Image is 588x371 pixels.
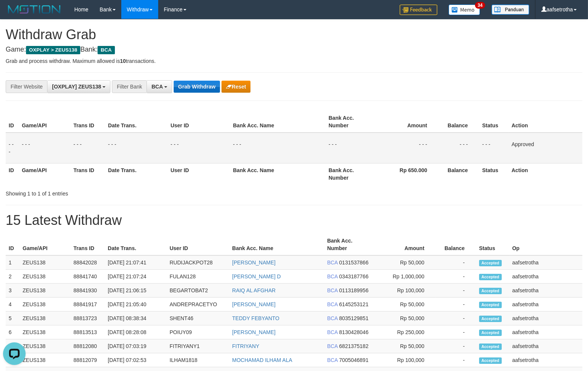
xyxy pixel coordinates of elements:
a: TEDDY FEBYANTO [232,315,279,321]
td: RUDIJACKPOT28 [166,255,229,270]
td: 88813513 [70,325,105,339]
td: aafsetrotha [509,284,582,298]
span: BCA [151,84,163,90]
span: BCA [327,301,338,307]
img: Button%20Memo.svg [449,5,480,15]
th: Action [509,163,582,185]
td: SHENT46 [166,311,229,325]
td: 1 [6,255,20,270]
h1: 15 Latest Withdraw [6,213,582,228]
th: Game/API [19,163,70,185]
span: Copy 7005046891 to clipboard [339,357,368,363]
td: [DATE] 21:07:41 [105,255,166,270]
span: BCA [327,260,338,266]
th: Rp 650.000 [377,163,438,185]
td: [DATE] 08:28:08 [105,325,166,339]
strong: 10 [120,58,126,64]
td: [DATE] 08:38:34 [105,311,166,325]
th: Date Trans. [105,111,168,133]
td: - [436,255,476,270]
td: FULAN128 [166,270,229,284]
th: Balance [438,163,479,185]
td: - [436,284,476,298]
td: ZEUS138 [20,353,70,367]
td: ZEUS138 [20,311,70,325]
span: BCA [327,343,338,349]
span: Accepted [479,302,502,308]
span: Accepted [479,288,502,294]
td: Rp 100,000 [375,353,436,367]
th: Op [509,234,582,255]
span: Accepted [479,274,502,280]
th: Balance [438,111,479,133]
td: 2 [6,270,20,284]
td: - - - [6,133,19,163]
div: Filter Website [6,80,47,93]
td: - - - [19,133,70,163]
th: Status [476,234,509,255]
td: [DATE] 21:06:15 [105,284,166,298]
td: 88841930 [70,284,105,298]
td: 3 [6,284,20,298]
h1: Withdraw Grab [6,27,582,42]
td: 5 [6,311,20,325]
span: Copy 6821375182 to clipboard [339,343,368,349]
span: BCA [98,46,115,54]
td: ZEUS138 [20,255,70,270]
td: aafsetrotha [509,353,582,367]
td: 6 [6,325,20,339]
td: 88842028 [70,255,105,270]
th: User ID [168,163,230,185]
td: aafsetrotha [509,325,582,339]
td: - - - [438,133,479,163]
th: Game/API [20,234,70,255]
span: Copy 0113189956 to clipboard [339,287,368,293]
span: Copy 0343187766 to clipboard [339,273,368,279]
td: POIUY09 [166,325,229,339]
td: FITRIYANY1 [166,339,229,353]
td: Rp 100,000 [375,284,436,298]
td: - [436,311,476,325]
td: [DATE] 07:03:19 [105,339,166,353]
span: Accepted [479,330,502,336]
span: Copy 8035129851 to clipboard [339,315,368,321]
th: User ID [168,111,230,133]
th: Game/API [19,111,70,133]
td: - - - [70,133,105,163]
td: 4 [6,298,20,311]
span: Copy 0131537866 to clipboard [339,260,368,266]
th: ID [6,163,19,185]
td: [DATE] 21:05:40 [105,298,166,311]
span: Accepted [479,357,502,364]
td: - [436,325,476,339]
td: BEGARTOBAT2 [166,284,229,298]
span: OXPLAY > ZEUS138 [26,46,80,54]
td: 88812080 [70,339,105,353]
td: aafsetrotha [509,311,582,325]
td: - - - [325,133,377,163]
td: 88841740 [70,270,105,284]
th: Date Trans. [105,234,166,255]
th: User ID [166,234,229,255]
td: - - - [168,133,230,163]
span: Copy 8130428046 to clipboard [339,329,368,335]
a: [PERSON_NAME] [232,301,275,307]
td: - [436,270,476,284]
span: Copy 6145253121 to clipboard [339,301,368,307]
td: Rp 50,000 [375,311,436,325]
td: - - - [105,133,168,163]
button: BCA [147,80,172,93]
div: Filter Bank [112,80,147,93]
span: BCA [327,287,338,293]
a: [PERSON_NAME] D [232,273,281,279]
td: - - - [479,133,509,163]
span: 34 [475,2,485,9]
a: MOCHAMAD ILHAM ALA [232,357,292,363]
td: - [436,353,476,367]
td: ILHAM1818 [166,353,229,367]
td: Rp 50,000 [375,298,436,311]
span: BCA [327,329,338,335]
th: Trans ID [70,163,105,185]
button: Reset [221,81,250,93]
td: - [436,339,476,353]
